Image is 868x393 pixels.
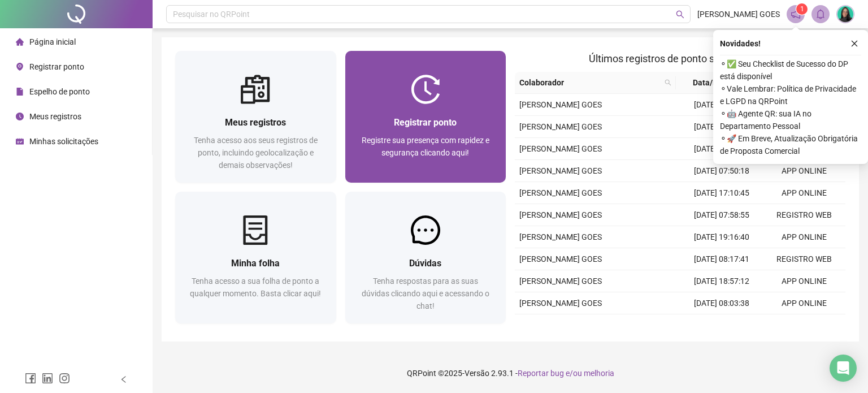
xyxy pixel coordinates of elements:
span: left [120,375,128,383]
td: APP ONLINE [763,292,845,314]
span: [PERSON_NAME] GOES [519,210,602,219]
span: Versão [465,369,489,378]
td: [DATE] 18:11:53 [680,94,763,116]
span: [PERSON_NAME] GOES [519,299,602,308]
td: [DATE] 19:16:40 [680,226,763,248]
td: [DATE] 08:03:38 [680,292,763,314]
span: linkedin [42,373,53,384]
td: [DATE] 18:14:40 [680,314,763,336]
span: home [16,38,24,46]
td: REGISTRO WEB [763,204,845,226]
span: [PERSON_NAME] GOES [519,144,602,153]
td: [DATE] 07:49:56 [680,116,763,138]
span: clock-circle [16,113,24,120]
span: Página inicial [29,37,76,46]
td: [DATE] 07:50:18 [680,160,763,182]
a: Meus registrosTenha acesso aos seus registros de ponto, incluindo geolocalização e demais observa... [175,51,336,183]
span: Tenha acesso aos seus registros de ponto, incluindo geolocalização e demais observações! [194,136,318,170]
span: Registrar ponto [394,117,457,128]
td: APP ONLINE [763,226,845,248]
footer: QRPoint © 2025 - 2.93.1 - [153,353,868,393]
span: Espelho de ponto [29,87,90,96]
sup: 1 [796,3,808,15]
img: 73890 [837,6,854,23]
span: ⚬ 🤖 Agente QR: sua IA no Departamento Pessoal [720,107,861,132]
span: Registre sua presença com rapidez e segurança clicando aqui! [362,136,489,157]
span: Tenha acesso a sua folha de ponto a qualquer momento. Basta clicar aqui! [190,277,321,298]
span: facebook [25,373,36,384]
span: [PERSON_NAME] GOES [519,232,602,241]
span: Colaborador [519,76,660,89]
span: [PERSON_NAME] GOES [519,188,602,197]
span: [PERSON_NAME] GOES [519,122,602,131]
span: Últimos registros de ponto sincronizados [589,53,771,64]
span: search [665,79,671,86]
span: [PERSON_NAME] GOES [697,8,780,20]
td: [DATE] 17:10:45 [680,182,763,204]
span: Minha folha [231,258,280,269]
span: schedule [16,137,24,145]
span: file [16,88,24,96]
span: [PERSON_NAME] GOES [519,100,602,109]
span: Novidades ! [720,37,761,50]
td: REGISTRO WEB [763,248,845,270]
span: [PERSON_NAME] GOES [519,166,602,175]
span: search [662,74,674,91]
span: Meus registros [225,117,286,128]
span: Dúvidas [409,258,441,269]
span: [PERSON_NAME] GOES [519,254,602,264]
td: [DATE] 08:17:41 [680,248,763,270]
td: [DATE] 18:04:42 [680,138,763,160]
td: APP ONLINE [763,182,845,204]
td: [DATE] 07:58:55 [680,204,763,226]
span: environment [16,63,24,71]
span: close [850,40,858,47]
span: search [676,10,684,19]
span: 1 [800,5,804,13]
span: Registrar ponto [29,62,84,71]
span: bell [815,9,826,19]
span: Tenha respostas para as suas dúvidas clicando aqui e acessando o chat! [362,277,489,310]
td: APP ONLINE [763,160,845,182]
td: APP ONLINE [763,270,845,292]
span: Reportar bug e/ou melhoria [518,369,614,378]
a: Registrar pontoRegistre sua presença com rapidez e segurança clicando aqui! [345,51,506,183]
span: ⚬ 🚀 Em Breve, Atualização Obrigatória de Proposta Comercial [720,132,861,157]
span: [PERSON_NAME] GOES [519,277,602,286]
span: Meus registros [29,112,81,121]
th: Data/Hora [676,72,756,94]
span: ⚬ ✅ Seu Checklist de Sucesso do DP está disponível [720,58,861,83]
span: ⚬ Vale Lembrar: Política de Privacidade e LGPD na QRPoint [720,83,861,107]
span: instagram [59,373,70,384]
span: notification [791,9,801,19]
span: Data/Hora [680,76,743,89]
td: [DATE] 18:57:12 [680,270,763,292]
span: Minhas solicitações [29,137,98,146]
a: DúvidasTenha respostas para as suas dúvidas clicando aqui e acessando o chat! [345,192,506,323]
a: Minha folhaTenha acesso a sua folha de ponto a qualquer momento. Basta clicar aqui! [175,192,336,323]
div: Open Intercom Messenger [830,355,857,382]
td: APP ONLINE [763,314,845,336]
